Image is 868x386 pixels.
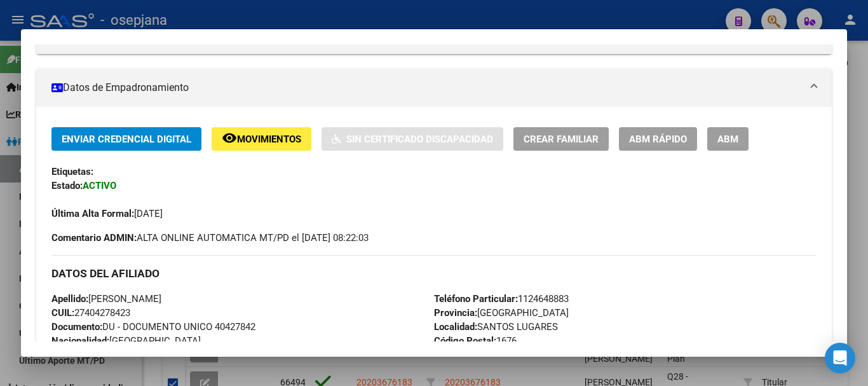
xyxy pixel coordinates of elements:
strong: ACTIVO [83,180,116,191]
button: Enviar Credencial Digital [51,127,201,151]
button: Movimientos [212,127,311,151]
span: 1124648883 [434,293,569,305]
mat-icon: remove_red_eye [222,130,237,146]
strong: Comentario ADMIN: [51,232,137,244]
button: ABM [707,127,749,151]
strong: Provincia: [434,307,477,319]
h3: DATOS DEL AFILIADO [51,266,817,280]
strong: Localidad: [434,321,477,333]
strong: Estado: [51,180,83,191]
span: ABM [717,134,738,145]
span: 1676 [434,335,517,347]
strong: Código Postal: [434,335,496,347]
button: Sin Certificado Discapacidad [322,127,503,151]
span: ALTA ONLINE AUTOMATICA MT/PD el [DATE] 08:22:03 [51,231,369,245]
span: [GEOGRAPHIC_DATA] [51,335,201,347]
div: Open Intercom Messenger [825,343,855,373]
strong: Teléfono Particular: [434,293,518,305]
strong: Apellido: [51,293,88,305]
span: Movimientos [237,134,301,145]
span: Sin Certificado Discapacidad [346,134,493,145]
button: Crear Familiar [513,127,609,151]
span: [GEOGRAPHIC_DATA] [434,307,569,319]
span: DU - DOCUMENTO UNICO 40427842 [51,321,255,333]
span: SANTOS LUGARES [434,321,558,333]
span: [PERSON_NAME] [51,293,161,305]
span: ABM Rápido [629,134,687,145]
span: 27404278423 [51,307,130,319]
mat-expansion-panel-header: Datos de Empadronamiento [36,69,832,107]
button: ABM Rápido [619,127,697,151]
strong: CUIL: [51,307,74,319]
strong: Última Alta Formal: [51,208,134,219]
strong: Nacionalidad: [51,335,109,347]
span: Crear Familiar [524,134,599,145]
span: [DATE] [51,208,163,219]
strong: Etiquetas: [51,166,93,177]
strong: Documento: [51,321,102,333]
mat-panel-title: Datos de Empadronamiento [51,80,801,95]
span: Enviar Credencial Digital [62,134,191,145]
